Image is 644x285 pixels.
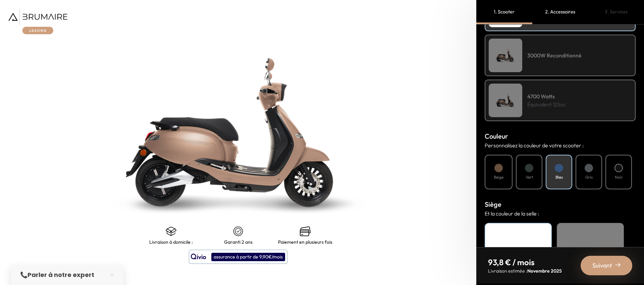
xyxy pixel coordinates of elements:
[300,226,311,237] img: credit-cards.png
[585,174,593,180] h4: Gris
[615,174,623,180] h4: Noir
[8,8,67,34] img: Brumaire Leasing
[494,174,503,180] h4: Beige
[488,268,562,274] p: Livraison estimée :
[485,209,636,218] p: Et la couleur de la selle :
[615,262,621,268] img: right-arrow-2.png
[592,261,612,270] span: Suivant
[489,227,548,236] h4: Noir
[485,131,636,141] h3: Couleur
[527,51,582,59] h4: 3000W Reconditionné
[211,253,285,261] div: assurance à partir de 9,90€/mois
[527,100,566,108] p: Équivalent 125cc
[191,253,206,261] img: logo qivio
[527,92,566,100] h4: 4700 Watts
[278,239,332,245] p: Paiement en plusieurs fois
[489,84,522,117] img: Scooter Leasing
[149,239,193,245] p: Livraison à domicile :
[224,239,253,245] p: Garanti 2 ans
[189,250,287,264] button: assurance à partir de 9,90€/mois
[485,141,636,149] p: Personnalisez la couleur de votre scooter :
[555,174,563,180] h4: Bleu
[489,39,522,72] img: Scooter Leasing
[485,199,636,209] h3: Siège
[526,174,533,180] h4: Vert
[527,268,562,274] span: Novembre 2025
[166,226,176,237] img: shipping.png
[488,257,562,268] p: 93,8 € / mois
[561,227,620,236] h4: Beige
[233,226,244,237] img: certificat-de-garantie.png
